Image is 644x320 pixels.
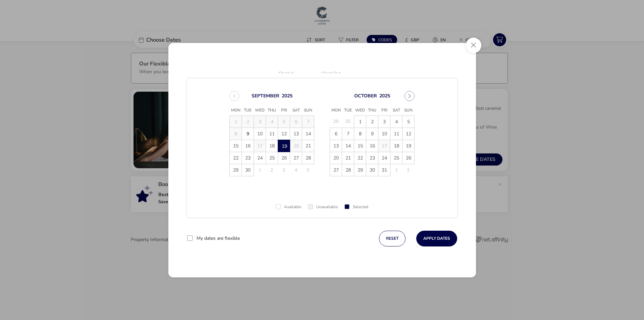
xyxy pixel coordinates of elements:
button: Choose Year [379,92,390,99]
span: 5 [402,116,414,128]
span: 1 [354,116,366,128]
td: 22 [230,152,242,164]
span: 19 [402,140,414,152]
span: Mon [330,105,342,116]
span: 23 [242,152,254,164]
td: 28 [342,164,354,176]
td: 5 [278,116,290,128]
span: 10 [378,128,390,140]
span: 12 [278,128,290,140]
span: 28 [342,164,354,176]
td: 15 [230,140,242,152]
button: Choose Year [282,92,292,99]
td: 6 [290,116,302,128]
span: 16 [366,140,378,152]
span: Fri [278,105,290,116]
span: 10 [254,128,266,140]
span: 2 [366,116,378,128]
span: Mon [230,105,242,116]
span: Thu [266,105,278,116]
span: 9 [366,128,378,140]
p: Check Out [322,71,355,76]
td: 2 [242,116,254,128]
span: 30 [366,164,378,176]
td: 23 [242,152,254,164]
span: Thu [366,105,378,116]
td: 6 [330,128,342,140]
td: 25 [266,152,278,164]
td: 26 [278,152,290,164]
span: 20 [330,152,342,164]
td: 5 [402,116,415,128]
span: 4 [390,116,402,128]
td: 1 [230,116,242,128]
td: 1 [354,116,366,128]
td: 25 [390,152,402,164]
td: 18 [390,140,402,152]
span: Sat [290,105,302,116]
td: 10 [378,128,390,140]
td: 19 [278,140,290,152]
span: 3 [378,116,390,128]
td: 2 [266,164,278,176]
td: 7 [302,116,314,128]
td: 30 [366,164,378,176]
span: Fri [378,105,390,116]
td: 24 [254,152,266,164]
td: 2 [402,164,415,176]
td: 18 [266,140,278,152]
span: 9 [242,128,254,140]
td: 1 [390,164,402,176]
td: 12 [402,128,415,140]
span: 14 [302,128,314,140]
div: Unavailable [308,205,338,209]
span: 13 [290,128,302,140]
td: 27 [330,164,342,176]
td: 10 [254,128,266,140]
td: 17 [378,140,390,152]
span: Sun [302,105,314,116]
td: 13 [330,140,342,152]
td: 16 [242,140,254,152]
td: 3 [254,116,266,128]
td: 22 [354,152,366,164]
span: 22 [230,152,241,164]
td: 13 [290,128,302,140]
span: 30 [242,164,254,176]
td: 20 [330,152,342,164]
span: 18 [390,140,402,152]
button: Apply Dates [416,231,457,246]
span: 18 [266,140,278,152]
span: 12 [402,128,414,140]
span: 11 [266,128,278,140]
td: 14 [342,140,354,152]
span: Sat [390,105,402,116]
button: Close [466,38,481,53]
span: 11 [390,128,402,140]
td: 3 [278,164,290,176]
td: 4 [290,164,302,176]
span: 28 [302,152,314,164]
span: Tue [242,105,254,116]
td: 4 [266,116,278,128]
span: 25 [390,152,402,164]
span: 26 [278,152,290,164]
span: 24 [254,152,266,164]
td: 7 [342,128,354,140]
button: Choose Month [354,92,377,99]
td: 5 [302,164,314,176]
span: 15 [230,140,241,152]
span: 6 [330,128,342,140]
div: Selected [344,205,368,209]
td: 9 [242,128,254,140]
span: 24 [378,152,390,164]
span: 26 [402,152,414,164]
td: 9 [366,128,378,140]
td: 16 [366,140,378,152]
div: Available [276,205,301,209]
td: 1 [254,164,266,176]
td: 29 [330,116,342,128]
span: Tue [342,105,354,116]
td: 26 [402,152,415,164]
label: My dates are flexible [197,236,240,241]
